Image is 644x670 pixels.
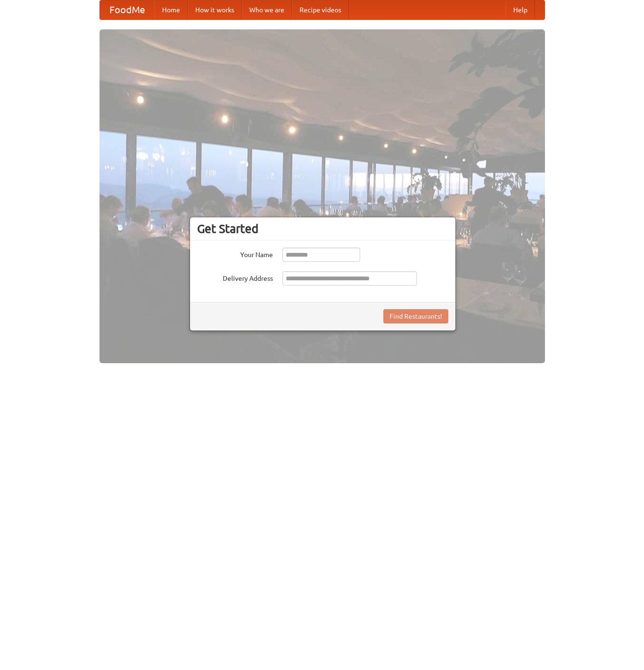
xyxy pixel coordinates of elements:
[197,248,273,259] label: Your Name
[188,0,242,19] a: How it works
[383,309,448,323] button: Find Restaurants!
[197,222,448,236] h3: Get Started
[197,271,273,283] label: Delivery Address
[154,0,188,19] a: Home
[506,0,535,19] a: Help
[242,0,292,19] a: Who we are
[100,0,154,19] a: FoodMe
[292,0,349,19] a: Recipe videos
